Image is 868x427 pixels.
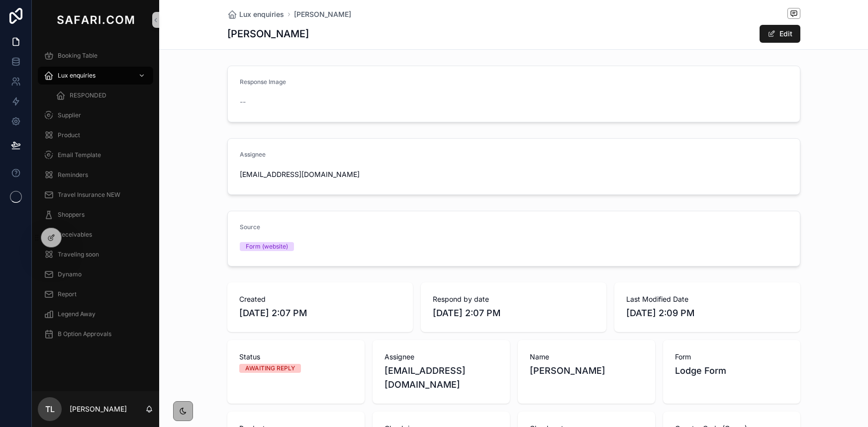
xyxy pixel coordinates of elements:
[58,171,88,179] span: Reminders
[58,72,96,80] span: Lux enquiries
[239,352,353,362] span: Status
[530,364,643,378] span: [PERSON_NAME]
[38,146,153,164] a: Email Template
[240,151,266,158] span: Assignee
[38,47,153,65] a: Booking Table
[38,106,153,124] a: Supplier
[760,25,800,43] button: Edit
[675,364,788,378] span: Lodge Form
[38,246,153,263] a: Traveling soon
[38,285,153,303] a: Report
[246,242,288,251] div: Form (website)
[433,306,594,320] span: [DATE] 2:07 PM
[32,40,159,356] div: scrollable content
[38,166,153,184] a: Reminders
[626,294,788,304] span: Last Modified Date
[38,265,153,283] a: Dynamo
[38,67,153,85] a: Lux enquiries
[38,206,153,224] a: Shoppers
[227,27,309,41] h1: [PERSON_NAME]
[239,9,284,19] span: Lux enquiries
[38,325,153,343] a: B Option Approvals
[70,404,127,414] p: [PERSON_NAME]
[58,231,92,239] span: Receivables
[58,131,80,139] span: Product
[58,290,77,298] span: Report
[58,111,81,119] span: Supplier
[38,305,153,323] a: Legend Away
[675,352,788,362] span: Form
[240,97,246,107] span: --
[385,352,498,362] span: Assignee
[58,330,111,338] span: B Option Approvals
[38,226,153,244] a: Receivables
[58,211,85,219] span: Shoppers
[294,9,351,19] a: [PERSON_NAME]
[58,191,120,199] span: Travel Insurance NEW
[626,306,788,320] span: [DATE] 2:09 PM
[240,170,371,179] span: [EMAIL_ADDRESS][DOMAIN_NAME]
[239,294,401,304] span: Created
[38,126,153,144] a: Product
[433,294,594,304] span: Respond by date
[70,91,106,99] span: RESPONDED
[240,223,260,231] span: Source
[239,306,401,320] span: [DATE] 2:07 PM
[58,52,97,60] span: Booking Table
[58,310,96,318] span: Legend Away
[240,78,286,85] span: Response Image
[58,151,101,159] span: Email Template
[385,364,498,392] span: [EMAIL_ADDRESS][DOMAIN_NAME]
[58,270,82,278] span: Dynamo
[530,352,643,362] span: Name
[55,12,136,28] img: App logo
[38,186,153,204] a: Travel Insurance NEW
[227,9,284,19] a: Lux enquiries
[245,364,295,373] div: AWAITING REPLY
[58,251,99,258] span: Traveling soon
[50,86,153,104] a: RESPONDED
[45,403,55,415] span: TL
